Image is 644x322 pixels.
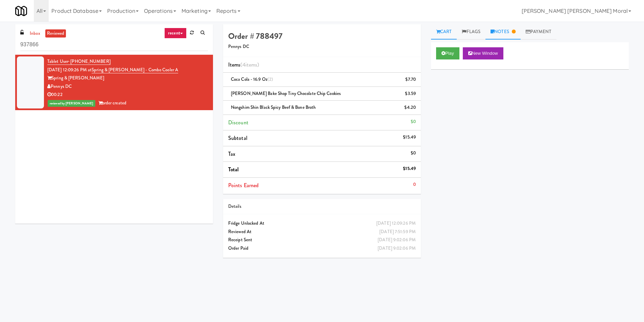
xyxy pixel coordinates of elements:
[28,29,42,38] a: inbox
[47,91,208,99] div: 00:22
[379,228,416,236] div: [DATE] 7:51:59 PM
[47,58,111,65] a: Tablet User· [PHONE_NUMBER]
[403,133,416,142] div: $15.49
[521,24,556,40] a: Payment
[45,29,66,38] a: reviewed
[231,104,316,110] span: Nongshim Shin Black Spicy Beef & Bone Broth
[228,166,239,173] span: Total
[228,228,416,236] div: Reviewed At
[376,219,416,228] div: [DATE] 12:09:26 PM
[228,219,416,228] div: Fridge Unlocked At
[98,100,126,106] span: order created
[245,61,258,69] ng-pluralize: items
[47,82,208,91] div: Pennys DC
[228,32,416,41] h4: Order # 788497
[164,28,187,39] a: recent
[47,67,92,73] span: [DATE] 12:09:26 PM at
[485,24,521,40] a: Notes
[431,24,457,40] a: Cart
[228,181,259,189] span: Points Earned
[228,134,247,142] span: Subtotal
[240,61,259,69] span: (4 )
[411,149,416,157] div: $0
[15,5,27,17] img: Micromart
[405,90,416,98] div: $3.59
[68,58,111,65] span: · [PHONE_NUMBER]
[405,75,416,84] div: $7.70
[228,61,259,69] span: Items
[436,47,459,59] button: Play
[228,244,416,253] div: Order Paid
[457,24,485,40] a: Flags
[48,100,95,107] span: reviewed by [PERSON_NAME]
[92,67,178,73] a: Spring & [PERSON_NAME] - Combo Cooler A
[228,236,416,244] div: Receipt Sent
[404,103,416,112] div: $4.20
[228,202,416,211] div: Details
[378,236,416,244] div: [DATE] 9:02:06 PM
[20,39,208,51] input: Search vision orders
[378,244,416,253] div: [DATE] 9:02:06 PM
[463,47,503,59] button: New Window
[413,180,416,189] div: 0
[15,55,213,110] li: Tablet User· [PHONE_NUMBER][DATE] 12:09:26 PM atSpring & [PERSON_NAME] - Combo Cooler ASpring & [...
[228,44,416,49] h5: Pennys DC
[411,118,416,126] div: $0
[228,119,248,126] span: Discount
[267,76,273,82] span: (2)
[228,150,235,158] span: Tax
[47,74,208,82] div: Spring & [PERSON_NAME]
[403,165,416,173] div: $15.49
[231,90,341,97] span: [PERSON_NAME] Bake Shop Tiny Chocolate Chip Cookies
[231,76,273,82] span: Coca Cola - 16.9 oz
